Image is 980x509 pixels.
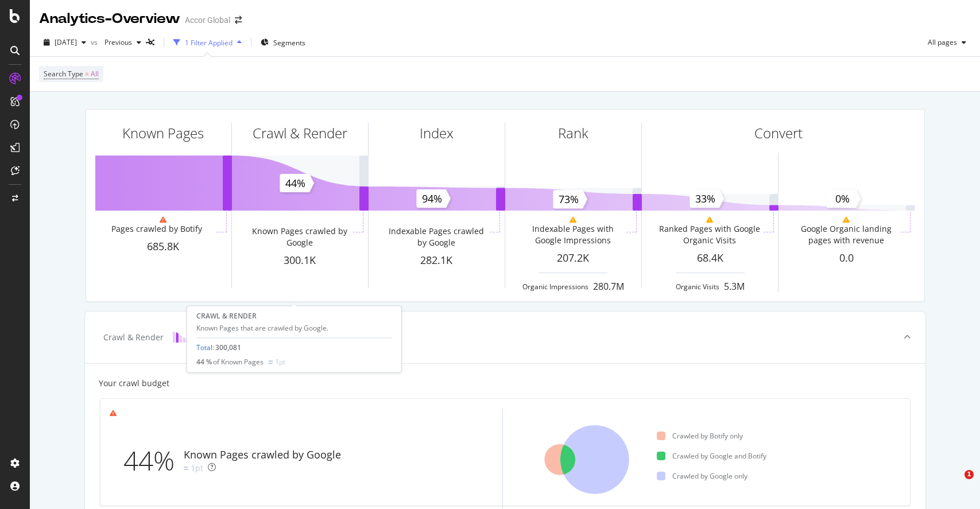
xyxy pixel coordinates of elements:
[185,38,233,48] div: 1 Filter Applied
[99,378,169,389] div: Your crawl budget
[91,66,99,82] span: All
[191,463,203,474] div: 1pt
[521,223,624,246] div: Indexable Pages with Google Impressions
[100,37,132,47] span: Previous
[196,343,241,353] div: :
[196,343,212,353] a: Total
[253,123,347,143] div: Crawl & Render
[558,123,588,143] div: Rank
[369,253,505,268] div: 282.1K
[657,471,747,481] div: Crawled by Google only
[385,226,487,248] div: Indexable Pages crawled by Google
[95,239,231,254] div: 685.8K
[111,223,202,235] div: Pages crawled by Botify
[196,311,392,321] div: CRAWL & RENDER
[273,38,305,48] span: Segments
[522,282,588,292] div: Organic Impressions
[593,280,624,293] div: 280.7M
[213,358,264,367] span: of Known Pages
[103,332,164,343] div: Crawl & Render
[55,37,77,47] span: 2025 Sep. 3rd
[256,33,310,52] button: Segments
[184,448,341,463] div: Known Pages crawled by Google
[232,253,368,268] div: 300.1K
[39,33,91,52] button: [DATE]
[235,16,242,24] div: arrow-right-arrow-left
[964,470,974,479] span: 1
[184,467,188,470] img: Equal
[169,33,246,52] button: 1 Filter Applied
[123,442,184,480] div: 44%
[657,431,743,441] div: Crawled by Botify only
[923,37,957,47] span: All pages
[122,123,204,143] div: Known Pages
[196,358,264,367] div: 44 %
[420,123,454,143] div: Index
[275,358,285,367] div: 1pt
[185,14,230,26] div: Accor Global
[173,332,191,343] img: block-icon
[196,323,392,333] div: Known Pages that are crawled by Google.
[923,33,971,52] button: All pages
[941,470,969,498] iframe: Intercom live chat
[657,451,766,461] div: Crawled by Google and Botify
[505,251,641,266] div: 207.2K
[85,69,89,79] span: =
[215,343,241,353] span: 300,081
[39,9,180,29] div: Analytics - Overview
[100,33,146,52] button: Previous
[44,69,83,79] span: Search Type
[268,360,273,364] img: Equal
[91,37,100,47] span: vs
[248,226,351,248] div: Known Pages crawled by Google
